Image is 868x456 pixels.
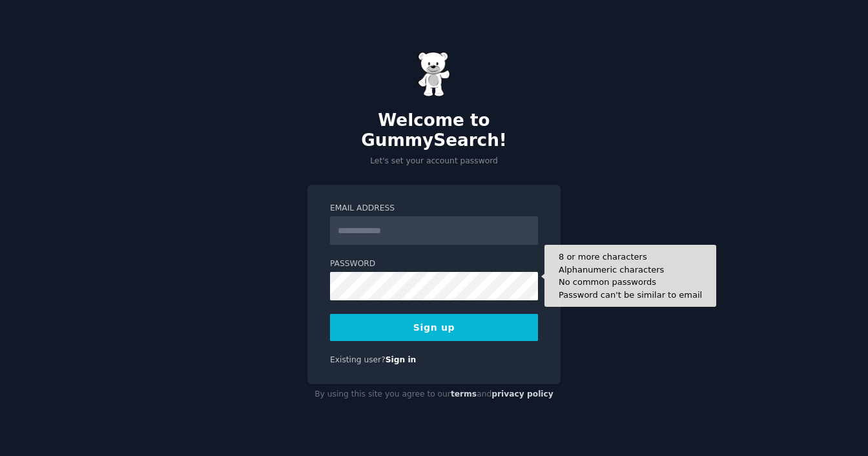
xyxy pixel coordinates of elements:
[330,314,538,341] button: Sign up
[451,389,477,399] a: terms
[307,110,561,151] h2: Welcome to GummySearch!
[418,52,450,97] img: Gummy Bear
[307,156,561,167] p: Let's set your account password
[330,203,538,214] label: Email Address
[330,258,538,270] label: Password
[307,384,561,405] div: By using this site you agree to our and
[330,355,386,364] span: Existing user?
[491,389,553,399] a: privacy policy
[386,355,417,364] a: Sign in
